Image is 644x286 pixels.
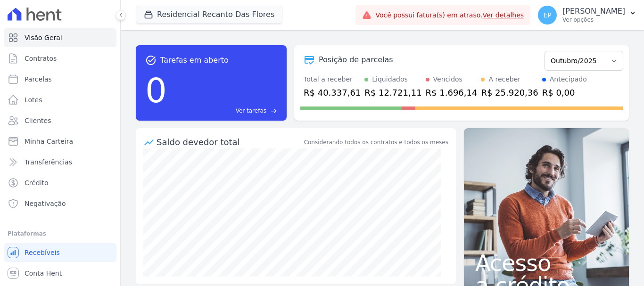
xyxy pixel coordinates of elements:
[530,2,644,28] button: EP [PERSON_NAME] Ver opções
[426,86,478,99] div: R$ 1.696,14
[304,86,361,99] div: R$ 40.337,61
[481,86,538,99] div: R$ 25.920,36
[25,116,51,125] span: Clientes
[25,74,52,84] span: Parcelas
[4,70,116,89] a: Parcelas
[8,228,113,239] div: Plataformas
[4,153,116,172] a: Transferências
[157,136,302,148] div: Saldo devedor total
[25,248,60,257] span: Recebíveis
[160,55,229,66] span: Tarefas em aberto
[364,86,421,99] div: R$ 12.721,11
[25,54,57,63] span: Contratos
[475,252,618,274] span: Acesso
[4,264,116,283] a: Conta Hent
[4,111,116,130] a: Clientes
[562,7,625,16] p: [PERSON_NAME]
[543,12,551,18] span: EP
[319,54,393,65] div: Posição de parcelas
[562,16,625,24] p: Ver opções
[483,11,524,19] a: Ver detalhes
[25,33,62,42] span: Visão Geral
[145,55,157,66] span: task_alt
[4,243,116,262] a: Recebíveis
[25,95,42,105] span: Lotes
[236,106,266,115] span: Ver tarefas
[4,90,116,109] a: Lotes
[4,132,116,151] a: Minha Carteira
[4,49,116,68] a: Contratos
[550,74,587,84] div: Antecipado
[304,74,361,84] div: Total a receber
[270,107,277,114] span: east
[25,137,73,146] span: Minha Carteira
[25,269,62,278] span: Conta Hent
[372,74,408,84] div: Liquidados
[145,66,167,115] div: 0
[433,74,462,84] div: Vencidos
[4,173,116,192] a: Crédito
[4,194,116,213] a: Negativação
[25,157,72,167] span: Transferências
[488,74,520,84] div: A receber
[25,199,66,208] span: Negativação
[25,178,49,188] span: Crédito
[136,6,282,24] button: Residencial Recanto Das Flores
[171,106,277,115] a: Ver tarefas east
[304,138,448,147] div: Considerando todos os contratos e todos os meses
[542,86,587,99] div: R$ 0,00
[4,28,116,47] a: Visão Geral
[375,10,524,20] span: Você possui fatura(s) em atraso.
